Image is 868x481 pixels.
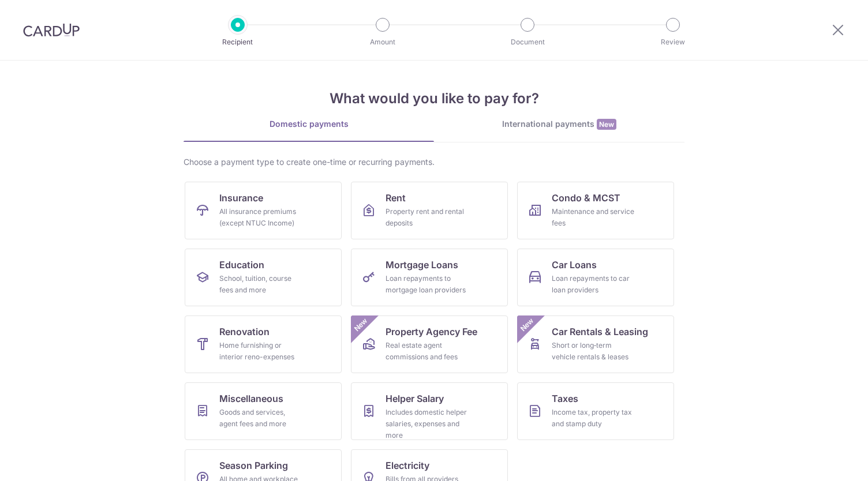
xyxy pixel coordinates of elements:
[630,36,716,48] p: Review
[219,325,270,339] span: Renovation
[185,249,342,306] a: EducationSchool, tuition, course fees and more
[195,36,280,48] p: Recipient
[351,315,371,335] span: New
[184,88,684,109] h4: What would you like to pay for?
[351,382,508,440] a: Helper SalaryIncludes domestic helper salaries, expenses and more
[517,249,674,306] a: Car LoansLoan repayments to car loan providers
[794,446,856,475] iframe: Opens a widget where you can find more information
[351,249,508,306] a: Mortgage LoansLoan repayments to mortgage loan providers
[552,273,635,296] div: Loan repayments to car loan providers
[386,191,406,205] span: Rent
[386,273,469,296] div: Loan repayments to mortgage loan providers
[386,206,469,229] div: Property rent and rental deposits
[552,206,635,229] div: Maintenance and service fees
[185,382,342,440] a: MiscellaneousGoods and services, agent fees and more
[184,156,684,168] div: Choose a payment type to create one-time or recurring payments.
[351,182,508,239] a: RentProperty rent and rental deposits
[485,36,570,48] p: Document
[23,23,80,37] img: CardUp
[386,407,469,441] div: Includes domestic helper salaries, expenses and more
[386,459,429,472] span: Electricity
[552,325,648,339] span: Car Rentals & Leasing
[552,191,620,205] span: Condo & MCST
[552,340,635,363] div: Short or long‑term vehicle rentals & leases
[219,392,283,405] span: Miscellaneous
[386,340,469,363] div: Real estate agent commissions and fees
[185,182,342,239] a: InsuranceAll insurance premiums (except NTUC Income)
[219,206,302,229] div: All insurance premiums (except NTUC Income)
[340,36,425,48] p: Amount
[219,273,302,296] div: School, tuition, course fees and more
[219,191,263,205] span: Insurance
[219,340,302,363] div: Home furnishing or interior reno-expenses
[552,407,635,430] div: Income tax, property tax and stamp duty
[219,459,288,472] span: Season Parking
[386,258,458,272] span: Mortgage Loans
[386,325,477,339] span: Property Agency Fee
[184,118,434,130] div: Domestic payments
[434,118,684,130] div: International payments
[185,315,342,373] a: RenovationHome furnishing or interior reno-expenses
[518,315,537,335] span: New
[219,258,264,272] span: Education
[351,315,508,373] a: Property Agency FeeReal estate agent commissions and feesNew
[219,407,302,430] div: Goods and services, agent fees and more
[517,182,674,239] a: Condo & MCSTMaintenance and service fees
[517,315,674,373] a: Car Rentals & LeasingShort or long‑term vehicle rentals & leasesNew
[517,382,674,440] a: TaxesIncome tax, property tax and stamp duty
[552,258,597,272] span: Car Loans
[552,392,578,405] span: Taxes
[597,119,616,130] span: New
[386,392,444,405] span: Helper Salary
